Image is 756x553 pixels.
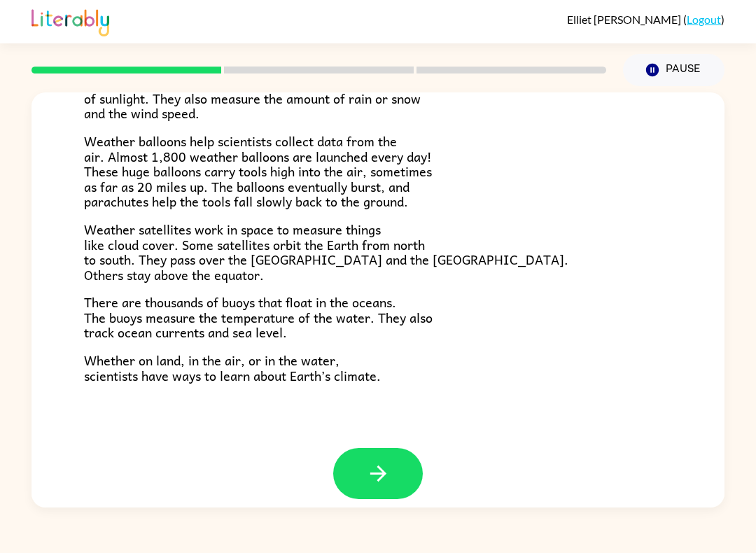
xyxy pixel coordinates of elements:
[84,219,568,285] span: Weather satellites work in space to measure things like cloud cover. Some satellites orbit the Ea...
[31,6,109,36] img: Literably
[567,13,724,26] div: ( )
[84,350,381,386] span: Whether on land, in the air, or in the water, scientists have ways to learn about Earth’s climate.
[567,13,683,26] span: Elliet [PERSON_NAME]
[84,292,433,342] span: There are thousands of buoys that float in the oceans. The buoys measure the temperature of the w...
[623,54,724,86] button: Pause
[687,13,721,26] a: Logout
[84,131,432,211] span: Weather balloons help scientists collect data from the air. Almost 1,800 weather balloons are lau...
